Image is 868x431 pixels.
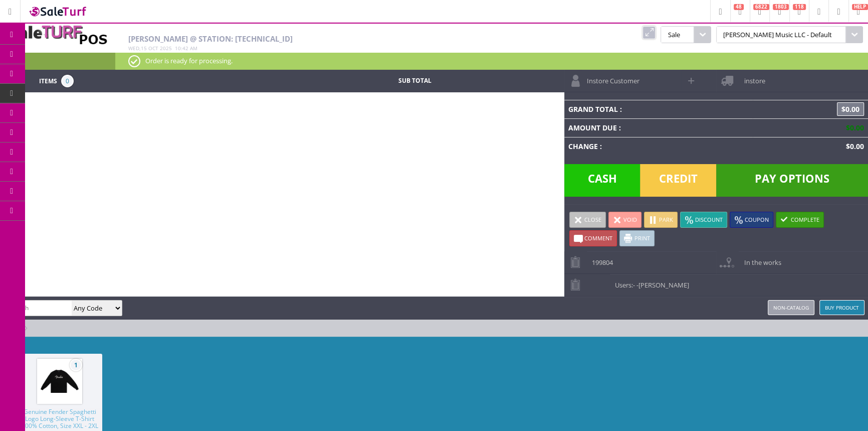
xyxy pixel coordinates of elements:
a: Buy Product [819,300,864,315]
span: -[PERSON_NAME] [636,280,689,290]
span: 199804 [587,251,613,267]
a: Complete [776,212,824,228]
span: HELP [852,4,868,10]
input: Search [4,301,72,315]
span: In the works [739,251,781,267]
span: $0.00 [842,123,864,132]
span: 6822 [753,4,769,10]
a: Discount [680,212,727,228]
img: SaleTurf [28,5,88,18]
a: Coupon [730,212,773,228]
span: 0 [61,75,74,87]
span: Instore Customer [582,70,639,85]
span: Sale [661,26,694,43]
span: 10 [175,45,181,52]
a: Print [619,230,655,246]
a: Park [644,212,678,228]
span: Wed [128,45,139,52]
a: Void [608,212,641,228]
p: Order is ready for processing. [128,55,855,66]
td: Grand Total : [564,100,753,118]
td: Amount Due : [564,118,753,137]
span: 15 [141,45,147,52]
td: Sub Total [338,75,491,87]
span: 42 [182,45,188,52]
td: Change : [564,137,753,156]
h2: [PERSON_NAME] @ Station: [TECHNICAL_ID] [128,35,562,43]
span: - [633,280,635,290]
span: Users: [610,274,689,290]
span: 2025 [160,45,172,52]
span: 1803 [773,4,789,10]
span: , : [128,45,197,52]
span: 118 [793,4,806,10]
span: Comment [584,234,612,242]
span: [PERSON_NAME] Music LLC - Default [716,26,846,43]
span: Items [39,75,57,86]
span: instore [739,70,765,85]
span: 48 [734,4,744,10]
span: Pay Options [716,164,868,197]
span: $0.00 [837,102,864,116]
span: Oct [148,45,158,52]
a: Close [569,212,606,228]
span: Credit [640,164,716,197]
span: $0.00 [842,141,864,151]
span: 1 [70,359,82,371]
span: am [190,45,197,52]
span: Cash [564,164,640,197]
a: Non-catalog [768,300,814,315]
